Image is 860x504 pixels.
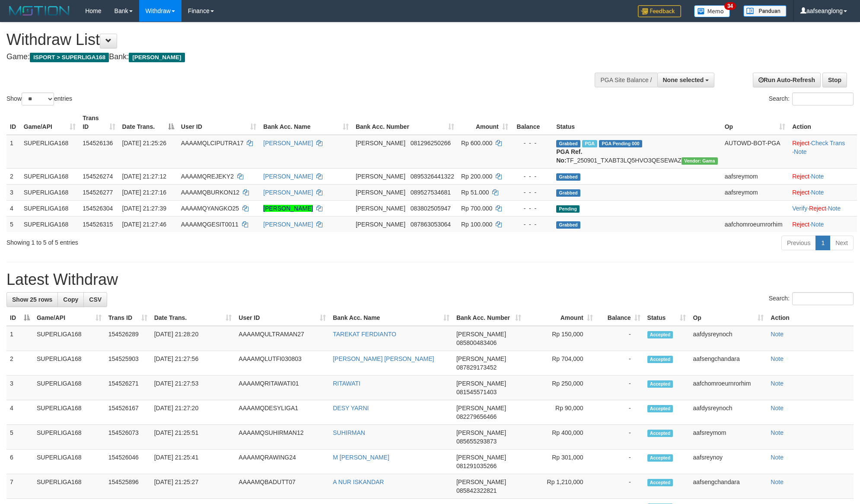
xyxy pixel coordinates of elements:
td: SUPERLIGA168 [33,351,105,376]
th: Op: activate to sort column ascending [689,310,767,326]
td: SUPERLIGA168 [33,326,105,351]
a: RITAWATI [333,380,360,387]
div: - - - [515,172,549,181]
td: 154526289 [105,326,151,351]
span: [PERSON_NAME] [456,380,506,387]
span: Copy 0895326441322 to clipboard [411,173,454,180]
td: · [789,184,857,200]
th: Trans ID: activate to sort column ascending [79,110,118,135]
a: Note [771,355,784,362]
span: Accepted [647,331,673,338]
th: Amount: activate to sort column ascending [458,110,512,135]
td: [DATE] 21:27:20 [151,400,236,425]
span: Rp 600.000 [461,140,492,147]
span: [PERSON_NAME] [456,429,506,436]
a: [PERSON_NAME] [263,205,313,212]
td: SUPERLIGA168 [33,474,105,499]
span: [PERSON_NAME] [456,454,506,461]
span: [PERSON_NAME] [356,205,405,212]
td: Rp 301,000 [525,450,596,474]
td: 154526167 [105,400,151,425]
span: 154526274 [83,173,113,180]
a: TAREKAT FERDIANTO [333,331,396,338]
img: Button%20Memo.svg [694,5,730,17]
span: Rp 200.000 [461,173,492,180]
td: - [596,474,644,499]
td: 3 [6,376,33,400]
td: 5 [6,216,20,232]
img: Feedback.jpg [638,5,681,17]
span: [DATE] 21:27:39 [122,205,166,212]
span: Accepted [647,380,673,388]
span: Copy 085800483406 to clipboard [456,339,497,346]
td: Rp 1,210,000 [525,474,596,499]
td: 7 [6,474,33,499]
a: Verify [792,205,807,212]
td: aafchomroeurnrorhim [689,376,767,400]
td: - [596,326,644,351]
td: aafsengchandara [689,351,767,376]
a: Note [771,405,784,411]
a: SUHIRMAN [333,429,365,436]
div: - - - [515,139,549,147]
b: PGA Ref. No: [556,148,582,164]
th: Op: activate to sort column ascending [721,110,789,135]
td: aafsreymom [689,425,767,450]
a: DESY YARNI [333,405,369,411]
th: Balance [512,110,553,135]
td: aafsreynoy [689,450,767,474]
td: - [596,351,644,376]
td: AAAAMQRAWING24 [235,450,329,474]
td: 5 [6,425,33,450]
td: SUPERLIGA168 [20,135,79,169]
td: [DATE] 21:28:20 [151,326,236,351]
td: Rp 704,000 [525,351,596,376]
td: 4 [6,200,20,216]
span: Grabbed [556,173,580,181]
td: 1 [6,326,33,351]
a: Note [811,173,824,180]
td: [DATE] 21:27:53 [151,376,236,400]
span: None selected [663,77,704,83]
span: [DATE] 21:27:16 [122,189,166,196]
td: · [789,168,857,184]
span: 154526277 [83,189,113,196]
td: SUPERLIGA168 [20,184,79,200]
td: Rp 90,000 [525,400,596,425]
span: Rp 51.000 [461,189,489,196]
td: 1 [6,135,20,169]
a: Run Auto-Refresh [753,73,821,87]
td: aafsengchandara [689,474,767,499]
a: 1 [815,236,830,250]
a: Note [794,148,807,155]
span: Accepted [647,454,673,462]
td: [DATE] 21:25:51 [151,425,236,450]
td: · · [789,135,857,169]
label: Show entries [6,93,72,105]
a: [PERSON_NAME] [PERSON_NAME] [333,355,434,362]
div: - - - [515,188,549,197]
h4: Game: Bank: [6,53,565,61]
a: Note [811,189,824,196]
span: Copy 089527534681 to clipboard [411,189,451,196]
a: Note [771,331,784,338]
a: Reject [792,173,809,180]
span: CSV [89,296,102,303]
td: · · [789,200,857,216]
td: 2 [6,168,20,184]
span: [DATE] 21:27:46 [122,221,166,228]
td: SUPERLIGA168 [20,200,79,216]
td: aafsreymom [721,184,789,200]
span: [PERSON_NAME] [456,405,506,411]
span: Copy 085842322821 to clipboard [456,487,497,494]
a: Note [771,380,784,387]
td: Rp 400,000 [525,425,596,450]
div: Showing 1 to 5 of 5 entries [6,235,352,247]
td: 2 [6,351,33,376]
td: 3 [6,184,20,200]
span: Grabbed [556,189,580,197]
span: Accepted [647,479,673,486]
a: Show 25 rows [6,292,58,307]
span: Pending [556,205,580,213]
span: Copy [63,296,78,303]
